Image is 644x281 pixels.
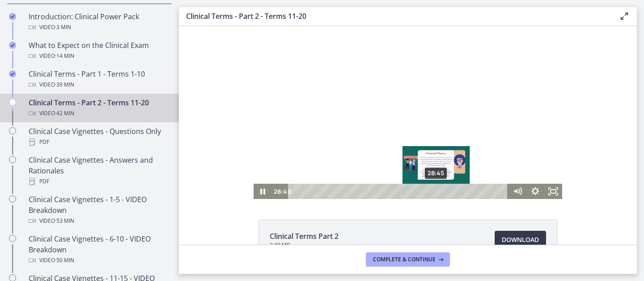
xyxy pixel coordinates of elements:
div: Clinical Case Vignettes - 6-10 - VIDEO Breakdown [29,233,168,266]
div: Clinical Terms - Part 1 - Terms 1-10 [29,69,168,90]
span: Download [502,234,539,245]
div: Video [29,22,168,33]
span: Clinical Terms Part 2 [270,231,339,242]
i: Completed [9,70,16,78]
span: · 53 min [55,216,74,226]
span: · 50 min [55,255,74,266]
div: Video [29,108,168,119]
span: 2.99 MB [270,242,339,249]
div: Video [29,255,168,266]
div: Clinical Case Vignettes - 1-5 - VIDEO Breakdown [29,194,168,226]
button: Mute [330,158,347,173]
a: Download [495,231,546,249]
h3: Clinical Terms - Part 2 - Terms 11-20 [186,11,605,22]
div: PDF [29,137,168,147]
span: · 3 min [55,22,71,33]
button: Complete & continue [366,252,450,267]
button: Fullscreen [365,158,383,173]
div: Clinical Terms - Part 2 - Terms 11-20 [29,97,168,119]
span: · 39 min [55,79,74,90]
div: Introduction: Clinical Power Pack [29,11,168,33]
div: Clinical Case Vignettes - Answers and Rationales [29,155,168,187]
span: · 14 min [55,51,74,61]
div: Video [29,79,168,90]
div: Video [29,51,168,61]
button: Show settings menu [347,158,365,173]
i: Completed [9,13,16,20]
span: · 42 min [55,108,74,119]
div: PDF [29,176,168,187]
i: Completed [9,42,16,49]
div: Video [29,216,168,226]
div: Clinical Case Vignettes - Questions Only [29,126,168,147]
iframe: To enrich screen reader interactions, please activate Accessibility in Grammarly extension settings [179,26,637,199]
div: What to Expect on the Clinical Exam [29,40,168,61]
span: Complete & continue [373,256,436,263]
